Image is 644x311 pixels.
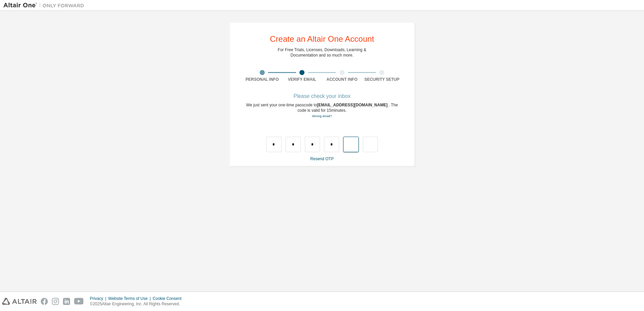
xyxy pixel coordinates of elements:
[270,35,374,43] div: Create an Altair One Account
[242,94,402,98] div: Please check your inbox
[41,298,48,305] img: facebook.svg
[282,77,322,82] div: Verify Email
[90,296,108,301] div: Privacy
[317,103,389,107] span: [EMAIL_ADDRESS][DOMAIN_NAME]
[2,298,37,305] img: altair_logo.svg
[242,77,282,82] div: Personal Info
[108,296,153,301] div: Website Terms of Use
[153,296,185,301] div: Cookie Consent
[278,47,366,58] div: For Free Trials, Licenses, Downloads, Learning & Documentation and so much more.
[362,77,402,82] div: Security Setup
[74,298,84,305] img: youtube.svg
[322,77,362,82] div: Account Info
[310,157,333,161] a: Resend OTP
[52,298,59,305] img: instagram.svg
[242,102,402,119] div: We just sent your one-time passcode to . The code is valid for 15 minutes.
[63,298,70,305] img: linkedin.svg
[3,2,88,9] img: Altair One
[312,114,332,118] a: Go back to the registration form
[90,301,186,307] p: © 2025 Altair Engineering, Inc. All Rights Reserved.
